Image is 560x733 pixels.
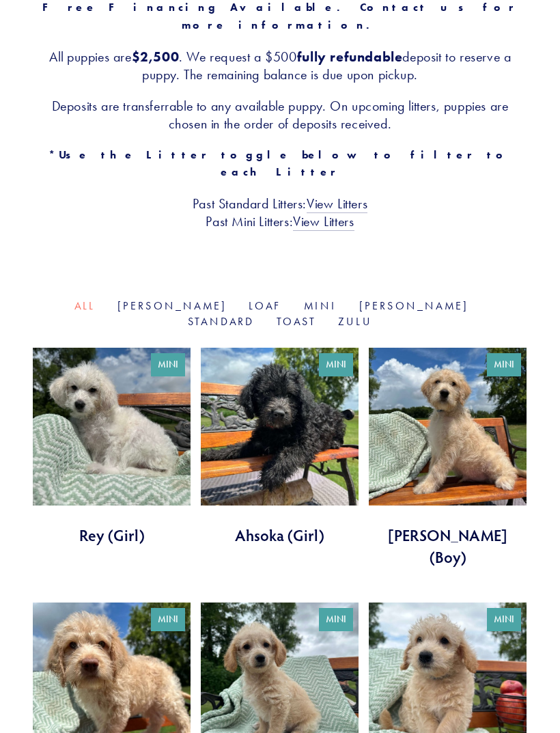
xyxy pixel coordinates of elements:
[117,299,227,312] a: [PERSON_NAME]
[42,1,529,31] strong: Free Financing Available. Contact us for more information.
[338,315,372,328] a: Zulu
[277,315,316,328] a: Toast
[33,195,527,230] h3: Past Standard Litters: Past Mini Litters:
[33,97,527,133] h3: Deposits are transferrable to any available puppy. On upcoming litters, puppies are chosen in the...
[188,315,255,328] a: Standard
[249,299,281,312] a: Loaf
[48,148,522,179] strong: *Use the Litter toggle below to filter to each Litter
[132,49,180,65] strong: $2,500
[33,48,527,83] h3: All puppies are . We request a $500 deposit to reserve a puppy. The remaining balance is due upon...
[293,213,354,231] a: View Litters
[304,299,337,312] a: Mini
[307,195,367,213] a: View Litters
[297,49,403,65] strong: fully refundable
[359,299,469,312] a: [PERSON_NAME]
[74,299,96,312] a: All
